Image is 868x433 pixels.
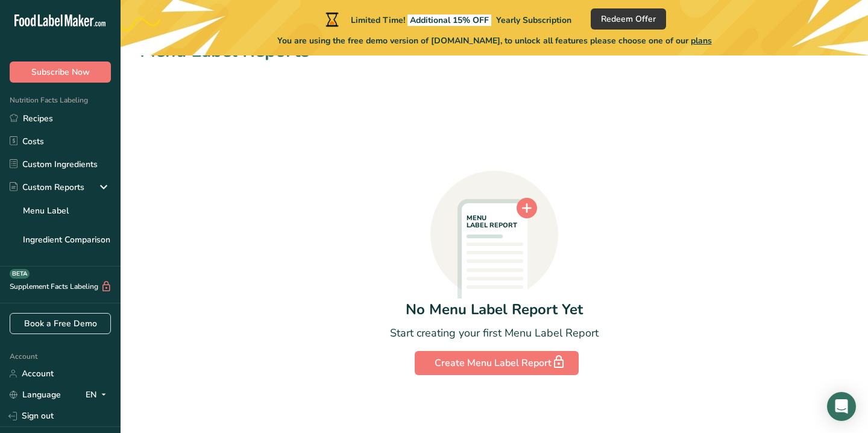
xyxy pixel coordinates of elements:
[323,12,571,27] div: Limited Time!
[390,325,599,341] div: Start creating your first Menu Label Report
[31,66,90,78] span: Subscribe Now
[10,62,111,83] button: Subscribe Now
[10,269,30,279] div: BETA
[407,14,491,26] span: Additional 15% OFF
[827,392,856,421] div: Open Intercom Messenger
[496,14,571,26] span: Yearly Subscription
[10,384,61,405] a: Language
[10,313,111,334] a: Book a Free Demo
[86,388,111,402] div: EN
[435,355,559,371] div: Create Menu Label Report
[10,181,84,194] div: Custom Reports
[591,8,666,30] button: Redeem Offer
[467,221,517,230] tspan: LABEL REPORT
[601,13,656,25] span: Redeem Offer
[406,299,583,320] div: No Menu Label Report Yet
[415,351,579,375] button: Create Menu Label Report
[691,35,712,46] span: plans
[467,213,486,223] tspan: MENU
[277,34,712,47] span: You are using the free demo version of [DOMAIN_NAME], to unlock all features please choose one of...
